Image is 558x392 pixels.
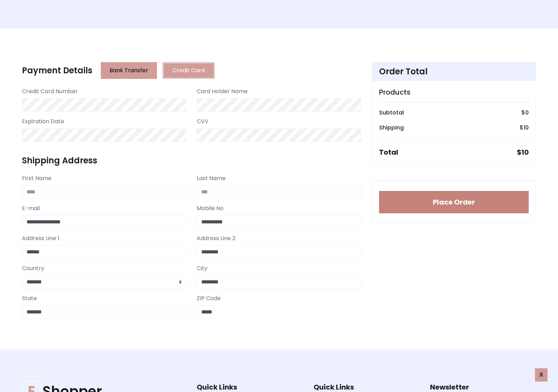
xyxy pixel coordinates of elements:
h5: Quick Links [314,383,420,391]
label: Card Holder Name [197,87,248,96]
span: 10 [523,124,529,132]
label: Address Line 2 [197,234,235,243]
label: CVV [197,117,209,126]
h5: Newsletter [430,383,536,391]
label: E-mail [22,204,40,213]
label: Country [22,264,44,273]
h6: $ [521,109,529,116]
h5: Quick Links [197,383,303,391]
h4: Order Total [379,67,529,77]
span: 0 [525,109,529,117]
label: State [22,294,37,303]
h6: Shipping [379,124,404,131]
label: City [197,264,208,273]
h5: $ [517,148,529,156]
h4: Shipping Address [22,156,361,166]
label: Address Line 1 [22,234,59,243]
h6: Subtotal [379,109,404,116]
h4: Payment Details [22,66,92,76]
label: Mobile No [197,204,224,213]
button: Place Order [379,191,529,213]
span: 10 [521,147,529,157]
label: First Name [22,174,52,183]
button: Credit Card [163,62,215,79]
h5: Products [379,88,529,96]
h5: Total [379,148,398,156]
button: Bank Transfer [101,62,157,79]
label: Credit Card Number [22,87,78,96]
label: ZIP Code [197,294,221,303]
label: Expiration Date [22,117,64,126]
h6: $ [520,124,529,131]
label: Last Name [197,174,226,183]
